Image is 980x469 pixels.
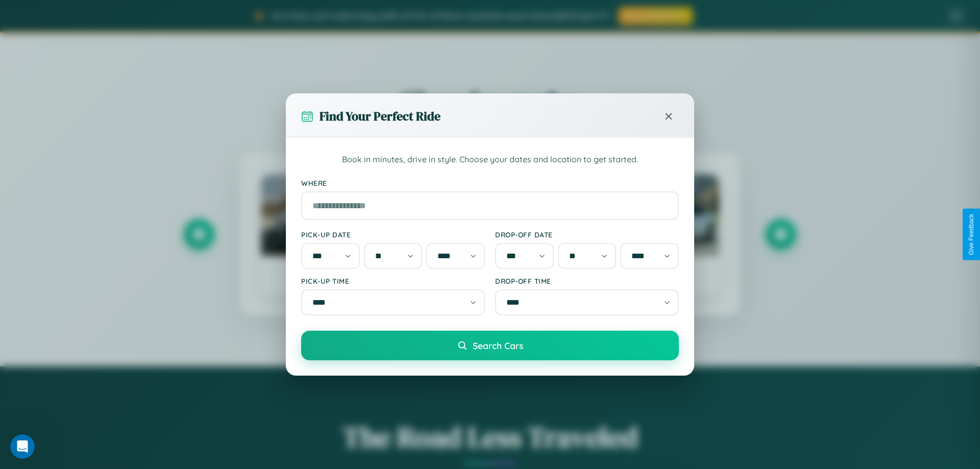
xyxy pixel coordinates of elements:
label: Drop-off Date [495,230,679,239]
button: Search Cars [301,331,679,360]
h3: Find Your Perfect Ride [320,108,440,125]
label: Pick-up Time [301,277,485,285]
label: Drop-off Time [495,277,679,285]
p: Book in minutes, drive in style. Choose your dates and location to get started. [301,153,679,166]
label: Where [301,179,679,187]
span: Search Cars [473,340,523,351]
label: Pick-up Date [301,230,485,239]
